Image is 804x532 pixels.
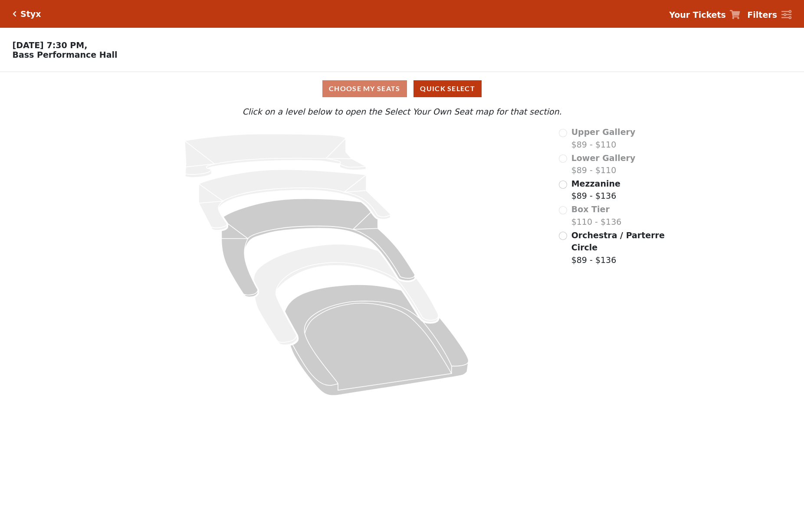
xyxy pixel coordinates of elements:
a: Your Tickets [669,9,740,21]
span: Upper Gallery [571,127,636,137]
strong: Your Tickets [669,10,726,20]
path: Orchestra / Parterre Circle - Seats Available: 68 [285,285,468,395]
button: Quick Select [413,80,482,97]
h5: Styx [20,9,41,19]
label: $89 - $110 [571,152,636,177]
label: $89 - $110 [571,126,636,151]
p: Click on a level below to open the Select Your Own Seat map for that section. [107,105,697,118]
span: Lower Gallery [571,153,636,163]
span: Orchestra / Parterre Circle [571,230,665,253]
a: Filters [747,9,791,21]
span: Mezzanine [571,179,620,188]
label: $89 - $136 [571,177,620,202]
span: Box Tier [571,204,610,214]
label: $110 - $136 [571,203,622,228]
label: $89 - $136 [571,229,666,266]
strong: Filters [747,10,777,20]
path: Upper Gallery - Seats Available: 0 [185,134,366,177]
a: Click here to go back to filters [13,11,16,17]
